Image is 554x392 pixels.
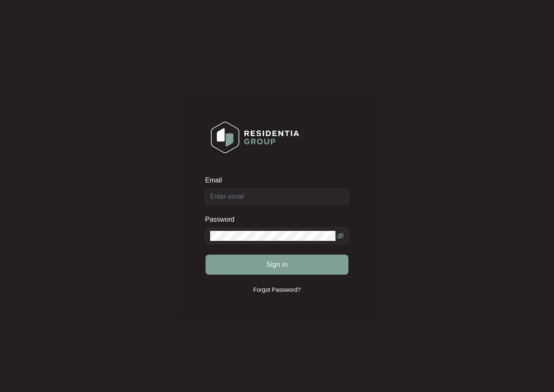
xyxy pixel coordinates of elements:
[205,188,349,205] input: Email
[266,260,288,270] span: Sign in
[206,116,305,159] img: Login Logo
[253,286,301,294] p: Forgot Password?
[337,233,344,239] span: eye-invisible
[205,215,241,224] label: Password
[210,231,335,241] input: Password
[205,176,228,185] label: Email
[206,255,348,275] button: Sign in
